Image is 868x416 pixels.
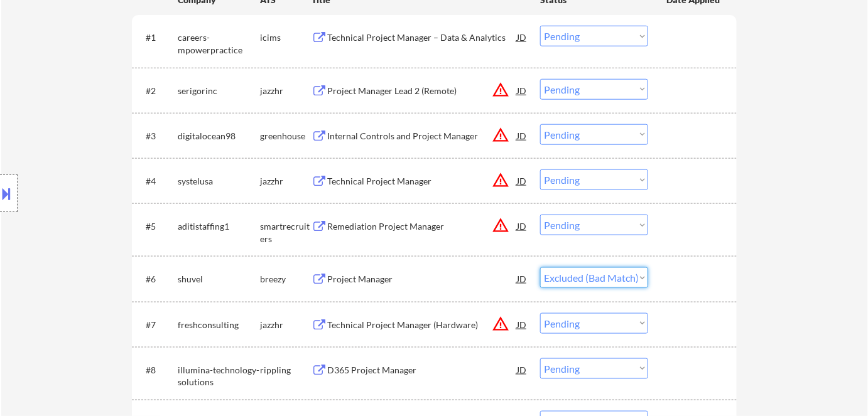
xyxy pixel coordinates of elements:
div: JD [516,358,528,381]
div: D365 Project Manager [327,364,517,376]
div: #7 [146,319,168,331]
div: careers-mpowerpractice [178,31,260,56]
button: warning_amber [492,315,509,333]
button: warning_amber [492,171,509,189]
div: jazzhr [260,85,312,97]
button: warning_amber [492,216,509,234]
div: Project Manager Lead 2 (Remote) [327,85,517,97]
div: #8 [146,364,168,376]
div: JD [516,26,528,48]
div: greenhouse [260,130,312,142]
div: JD [516,169,528,192]
div: #1 [146,31,168,44]
div: jazzhr [260,175,312,188]
div: Internal Controls and Project Manager [327,130,517,142]
button: warning_amber [492,126,509,144]
div: freshconsulting [178,319,260,331]
div: icims [260,31,312,44]
div: smartrecruiters [260,220,312,245]
div: JD [516,79,528,102]
div: Project Manager [327,273,517,285]
div: illumina-technology-solutions [178,364,260,388]
button: warning_amber [492,81,509,99]
div: Technical Project Manager (Hardware) [327,319,517,331]
div: Technical Project Manager – Data & Analytics [327,31,517,44]
div: jazzhr [260,319,312,331]
div: Technical Project Manager [327,175,517,188]
div: JD [516,124,528,147]
div: rippling [260,364,312,376]
div: JD [516,267,528,290]
div: JD [516,313,528,336]
div: JD [516,215,528,237]
div: breezy [260,273,312,285]
div: Remediation Project Manager [327,220,517,233]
